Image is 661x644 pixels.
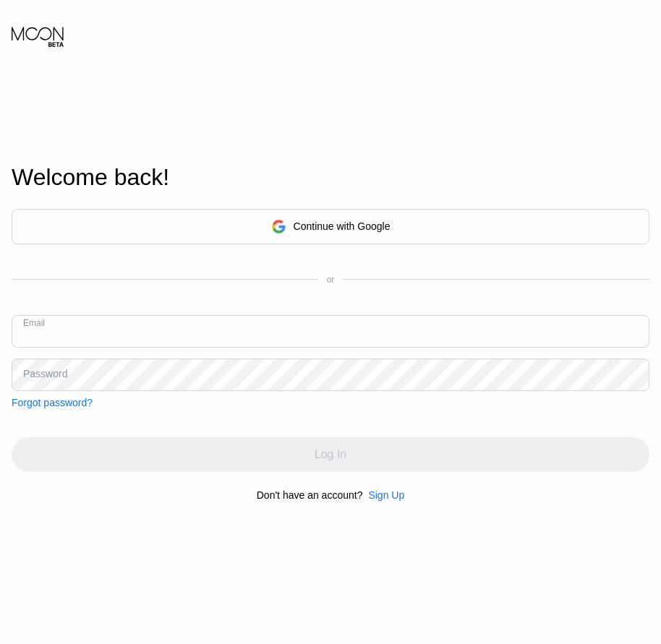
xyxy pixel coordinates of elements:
[362,489,404,501] div: Sign Up
[12,209,649,244] div: Continue with Google
[12,164,649,191] div: Welcome back!
[368,489,404,501] div: Sign Up
[257,489,363,501] div: Don't have an account?
[12,397,93,408] div: Forgot password?
[327,275,335,285] div: or
[294,220,391,232] div: Continue with Google
[23,368,67,379] div: Password
[23,318,45,328] div: Email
